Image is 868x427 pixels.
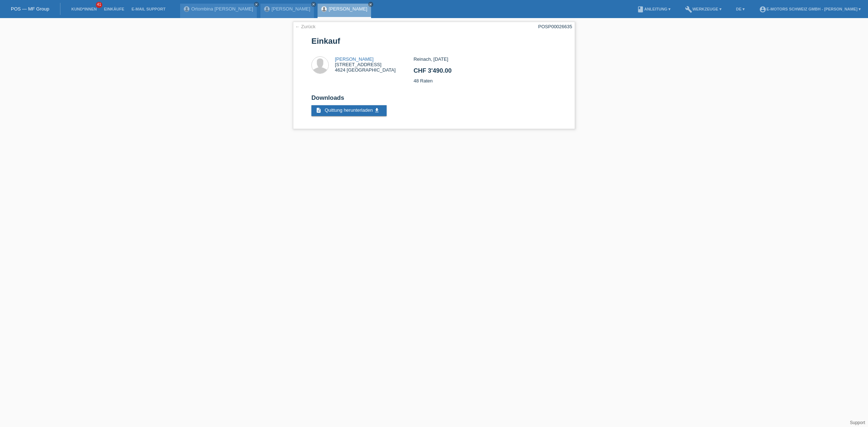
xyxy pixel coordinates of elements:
a: E-Mail Support [128,7,169,11]
i: account_circle [759,6,766,13]
a: close [368,2,373,7]
h2: CHF 3'490.00 [413,67,556,78]
h1: Einkauf [311,37,557,46]
a: Ortombina [PERSON_NAME] [191,6,253,12]
a: Kund*innen [68,7,100,11]
a: DE ▾ [732,7,748,11]
span: Quittung herunterladen [325,107,373,113]
a: [PERSON_NAME] [272,6,310,12]
a: Support [850,420,865,425]
i: description [316,107,322,113]
i: close [312,3,315,6]
i: close [369,3,373,6]
a: description Quittung herunterladen get_app [311,105,387,116]
a: buildWerkzeuge ▾ [681,7,725,11]
a: account_circleE-Motors Schweiz GmbH - [PERSON_NAME] ▾ [756,7,864,11]
a: ← Zurück [295,24,315,29]
div: POSP00026635 [538,24,572,29]
a: bookAnleitung ▾ [633,7,674,11]
i: get_app [374,107,380,113]
a: Einkäufe [100,7,128,11]
div: Reinach, [DATE] 48 Raten [413,56,556,89]
a: [PERSON_NAME] [335,56,374,62]
i: build [685,6,692,13]
i: book [637,6,644,13]
i: close [255,3,258,6]
span: 41 [96,2,102,8]
a: close [311,2,316,7]
div: [STREET_ADDRESS] 4624 [GEOGRAPHIC_DATA] [335,56,396,73]
h2: Downloads [311,94,557,105]
a: close [254,2,259,7]
a: POS — MF Group [11,6,49,12]
a: [PERSON_NAME] [329,6,367,12]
